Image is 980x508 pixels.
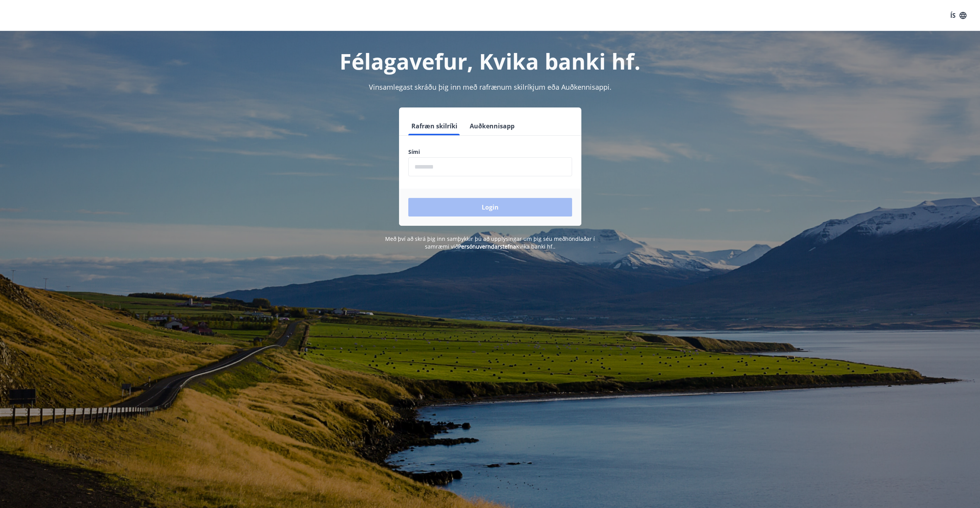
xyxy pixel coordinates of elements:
[408,148,572,156] label: Sími
[408,117,460,135] button: Rafræn skilríki
[369,82,611,92] span: Vinsamlegast skráðu þig inn með rafrænum skilríkjum eða Auðkennisappi.
[385,235,595,250] span: Með því að skrá þig inn samþykkir þú að upplýsingar um þig séu meðhöndlaðar í samræmi við Kvika b...
[458,243,516,250] a: Persónuverndarstefna
[221,46,759,76] h1: Félagavefur, Kvika banki hf.
[946,9,971,22] button: ÍS
[467,117,518,135] button: Auðkennisapp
